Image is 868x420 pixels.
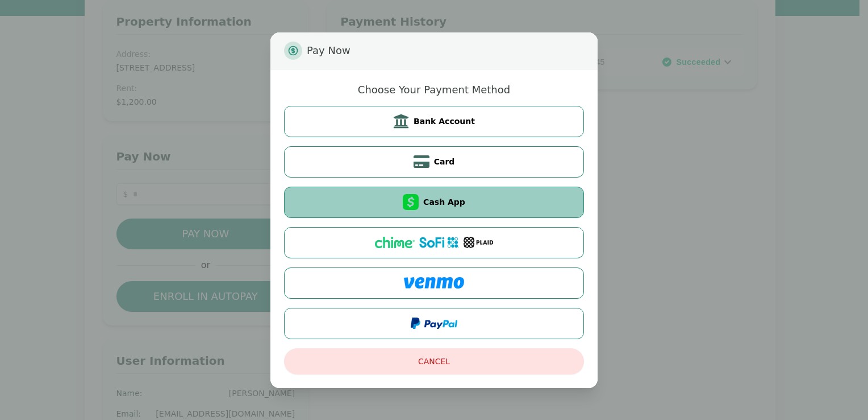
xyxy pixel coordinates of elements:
[284,187,584,218] button: Cash App
[464,237,493,248] img: Plaid logo
[284,146,584,178] button: Card
[404,277,464,289] img: Venmo logo
[284,348,584,374] button: Cancel
[307,42,350,60] span: Pay Now
[423,196,465,208] span: Cash App
[375,237,415,248] img: Chime logo
[284,106,584,137] button: Bank Account
[358,83,510,97] h2: Choose Your Payment Method
[434,156,455,167] span: Card
[411,318,457,329] img: PayPal logo
[414,116,475,127] span: Bank Account
[419,237,459,248] img: SoFi logo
